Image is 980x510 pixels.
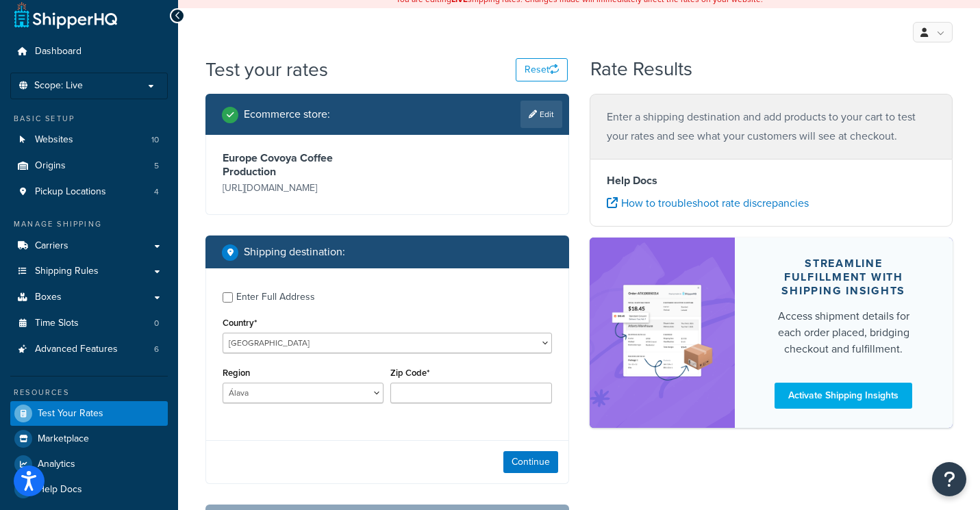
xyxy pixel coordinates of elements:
button: Open Resource Center [932,462,966,496]
span: 0 [154,318,159,329]
a: Marketplace [10,426,168,451]
li: Websites [10,127,168,153]
div: Resources [10,387,168,398]
a: Test Your Rates [10,401,168,426]
li: Origins [10,153,168,179]
input: Enter Full Address [223,292,233,303]
a: Analytics [10,452,168,476]
a: Boxes [10,285,168,310]
span: 6 [154,344,159,355]
button: Continue [503,451,558,473]
li: Pickup Locations [10,179,168,205]
a: Shipping Rules [10,259,168,284]
h3: Europe Covoya Coffee Production [223,151,384,179]
span: 10 [151,134,159,146]
a: Pickup Locations4 [10,179,168,205]
span: Origins [35,160,66,172]
div: Basic Setup [10,113,168,125]
li: Time Slots [10,311,168,336]
span: Advanced Features [35,344,118,355]
span: 4 [154,186,159,198]
div: Manage Shipping [10,218,168,230]
a: Origins5 [10,153,168,179]
a: Advanced Features6 [10,337,168,362]
div: Streamline Fulfillment with Shipping Insights [768,257,920,298]
h2: Rate Results [590,59,692,80]
h2: Shipping destination : [244,246,345,258]
li: Advanced Features [10,337,168,362]
label: Country* [223,318,257,328]
span: Time Slots [35,318,79,329]
span: Help Docs [38,484,82,496]
span: Carriers [35,240,68,252]
p: Enter a shipping destination and add products to your cart to test your rates and see what your c... [607,107,936,146]
a: Dashboard [10,39,168,64]
button: Reset [516,58,568,81]
a: How to troubleshoot rate discrepancies [607,195,809,211]
span: Pickup Locations [35,186,106,198]
span: Dashboard [35,46,81,58]
span: Marketplace [38,433,89,445]
span: Scope: Live [34,80,83,92]
a: Websites10 [10,127,168,153]
a: Edit [520,101,562,128]
a: Carriers [10,233,168,259]
a: Activate Shipping Insights [775,383,912,409]
span: Test Your Rates [38,408,103,420]
div: Access shipment details for each order placed, bridging checkout and fulfillment. [768,308,920,357]
span: Shipping Rules [35,266,99,277]
div: Enter Full Address [236,288,315,307]
span: Boxes [35,292,62,303]
a: Help Docs [10,477,168,502]
h2: Ecommerce store : [244,108,330,120]
a: Time Slots0 [10,311,168,336]
img: feature-image-si-e24932ea9b9fcd0ff835db86be1ff8d589347e8876e1638d903ea230a36726be.png [610,258,714,407]
span: Websites [35,134,73,146]
span: Analytics [38,459,75,470]
h4: Help Docs [607,173,936,189]
h1: Test your rates [205,56,328,83]
p: [URL][DOMAIN_NAME] [223,179,384,198]
span: 5 [154,160,159,172]
label: Zip Code* [390,368,429,378]
label: Region [223,368,250,378]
